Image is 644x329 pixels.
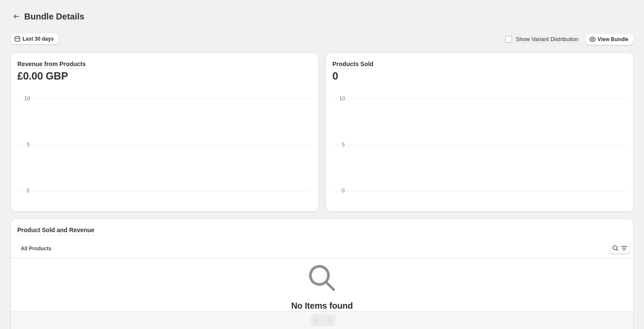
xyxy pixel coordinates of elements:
[291,300,353,311] p: No Items found
[586,33,634,45] button: View Bundle
[21,245,52,252] span: All Products
[332,69,338,83] h2: 0
[10,311,634,329] nav: Pagination
[17,226,94,234] h3: Product Sold and Revenue
[342,142,345,148] text: 5
[10,33,59,45] button: Last 30 days
[27,188,30,194] text: 0
[17,60,86,68] h3: Revenue from Products
[309,265,335,291] img: Empty search results
[17,69,68,83] h2: £0.00 GBP
[609,242,630,254] button: Search and filter results
[332,60,374,68] h3: Products Sold
[342,188,345,194] text: 0
[339,96,345,102] text: 10
[598,36,628,43] span: View Bundle
[23,35,54,42] span: Last 30 days
[24,96,30,102] text: 10
[24,11,84,22] h1: Bundle Details
[516,36,579,42] span: Show Variant Distribution
[27,142,30,148] text: 5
